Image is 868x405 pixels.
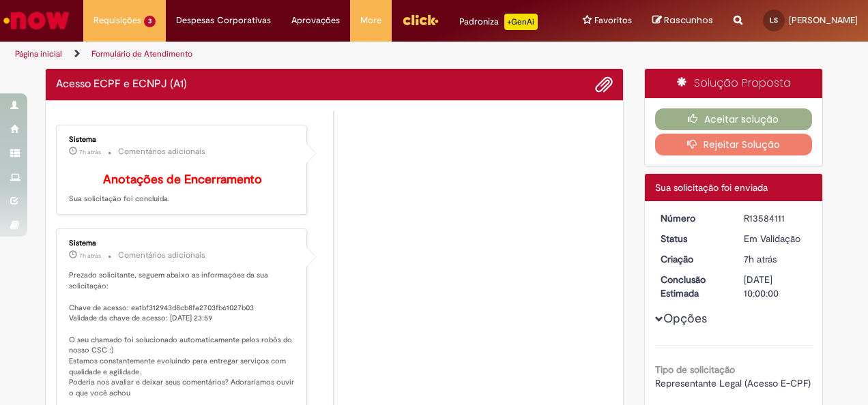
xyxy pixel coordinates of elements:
span: Despesas Corporativas [176,14,271,27]
span: Favoritos [594,14,632,27]
span: [PERSON_NAME] [789,14,858,26]
button: Aceitar solução [655,108,813,130]
span: 7h atrás [79,148,101,156]
img: ServiceNow [1,7,72,34]
div: R13584111 [744,211,807,225]
dt: Criação [650,252,734,266]
div: Em Validação [744,232,807,245]
b: Anotações de Encerramento [103,172,262,187]
a: Rascunhos [652,14,713,27]
small: Comentários adicionais [118,146,205,157]
a: Página inicial [15,48,62,59]
dt: Status [650,232,734,245]
div: Sistema [69,136,296,144]
a: Formulário de Atendimento [91,48,192,59]
h2: Acesso ECPF e ECNPJ (A1) Histórico de tíquete [56,78,187,91]
div: 01/10/2025 08:18:09 [744,252,807,266]
time: 01/10/2025 08:18:33 [79,252,101,260]
dt: Número [650,211,734,225]
div: Solução Proposta [645,69,823,98]
p: Sua solicitação foi concluída. [69,173,296,205]
dt: Conclusão Estimada [650,273,734,300]
b: Tipo de solicitação [655,363,735,376]
div: Sistema [69,239,296,247]
span: Aprovações [291,14,340,27]
div: [DATE] 10:00:00 [744,273,807,300]
span: Rascunhos [664,14,713,27]
span: Representante Legal (Acesso E-CPF) [655,377,811,389]
span: Sua solicitação foi enviada [655,181,768,194]
span: Requisições [93,14,141,27]
span: 3 [144,16,156,27]
p: +GenAi [504,14,538,30]
span: 7h atrás [79,252,101,260]
div: Padroniza [459,14,538,30]
button: Rejeitar Solução [655,134,813,155]
button: Adicionar anexos [595,76,613,93]
time: 01/10/2025 08:18:09 [744,253,777,265]
small: Comentários adicionais [118,250,205,261]
span: LS [770,16,778,25]
time: 01/10/2025 08:18:35 [79,148,101,156]
ul: Trilhas de página [10,42,568,67]
span: More [360,14,381,27]
span: 7h atrás [744,253,777,265]
img: click_logo_yellow_360x200.png [402,10,439,30]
